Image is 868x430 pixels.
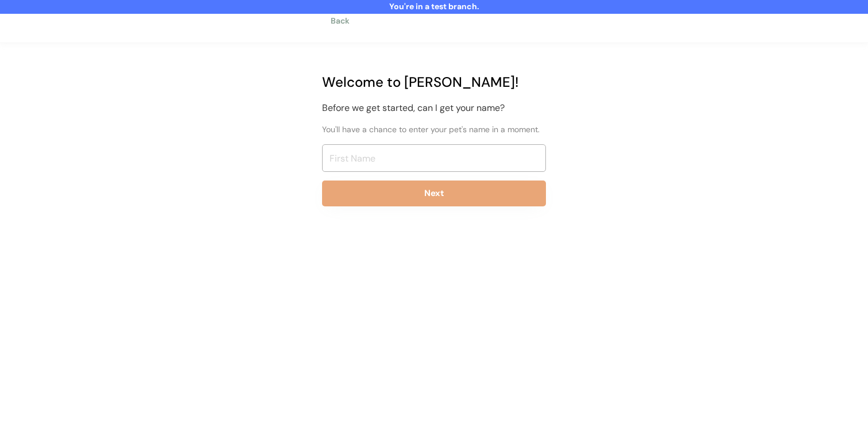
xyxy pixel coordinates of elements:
button: Next [322,181,546,206]
div: Welcome to [PERSON_NAME]! [322,72,546,93]
input: First Name [322,144,546,172]
div: Before we get started, can I get your name? [322,101,546,115]
div: Back [331,16,356,27]
div: You'll have a chance to enter your pet's name in a moment. [322,124,546,136]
